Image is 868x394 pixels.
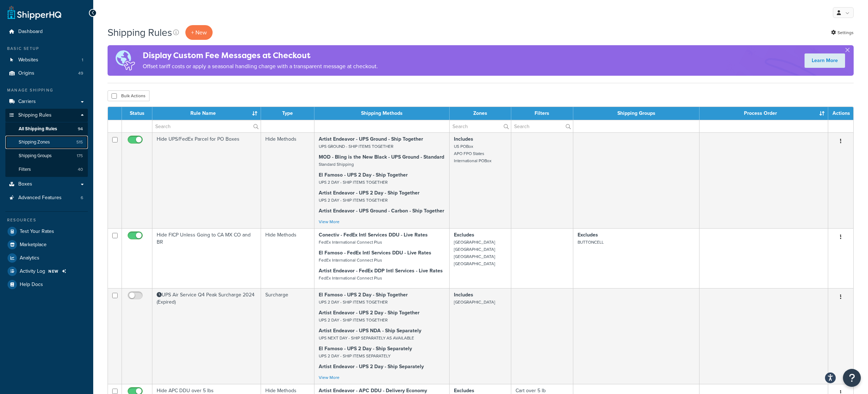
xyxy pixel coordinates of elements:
[5,122,88,136] li: All Shipping Rules
[143,50,378,61] h4: Display Custom Fee Messages at Checkout
[18,181,32,187] span: Boxes
[5,67,88,80] a: Origins 49
[19,126,57,132] span: All Shipping Rules
[19,139,50,145] span: Shipping Zones
[5,46,88,52] div: Basic Setup
[143,61,378,71] p: Offset tariff costs or apply a seasonal handling charge with a transparent message at checkout.
[5,191,88,205] a: Advanced Features 6
[450,120,511,132] input: Search
[152,228,261,288] td: Hide FICP Unless Going to CA MX CO and BR
[5,163,88,176] a: Filters 40
[5,136,88,149] li: Shipping Zones
[18,195,62,201] span: Advanced Features
[20,255,39,261] span: Analytics
[454,143,492,164] small: US POBox APO FPO States International POBox
[18,57,38,63] span: Websites
[319,153,444,161] strong: MOD - Bling is the New Black - UPS Ground - Standard
[319,363,424,370] strong: Artist Endeavor - UPS 2 Day - Ship Separately
[122,107,152,120] th: Status
[450,107,511,120] th: Zones
[5,87,88,93] div: Manage Shipping
[319,335,414,341] small: UPS NEXT DAY - SHIP SEPARATELY AS AVAILABLE
[511,120,573,132] input: Search
[5,265,88,278] li: Activity Log
[319,374,340,381] a: View More
[699,107,828,120] th: Process Order : activate to sort column ascending
[18,29,43,35] span: Dashboard
[319,299,388,305] small: UPS 2 DAY - SHIP ITEMS TOGETHER
[314,107,450,120] th: Shipping Methods
[319,249,431,257] strong: El Famoso - FedEx Intl Services DDU - Live Rates
[319,257,382,263] small: FedEx International Connect Plus
[454,231,474,239] strong: Excludes
[578,231,598,239] strong: Excludes
[319,219,340,225] a: View More
[5,178,88,191] a: Boxes
[5,53,88,67] li: Websites
[5,252,88,264] li: Analytics
[454,239,495,267] small: [GEOGRAPHIC_DATA] [GEOGRAPHIC_DATA] [GEOGRAPHIC_DATA] [GEOGRAPHIC_DATA]
[5,67,88,80] li: Origins
[18,70,34,76] span: Origins
[19,153,52,159] span: Shipping Groups
[20,242,47,248] span: Marketplace
[5,191,88,205] li: Advanced Features
[319,179,388,186] small: UPS 2 DAY - SHIP ITEMS TOGETHER
[319,327,421,334] strong: Artist Endeavor - UPS NDA - Ship Separately
[511,107,573,120] th: Filters
[5,95,88,108] a: Carriers
[261,228,314,288] td: Hide Methods
[5,122,88,136] a: All Shipping Rules 94
[20,268,45,275] span: Activity Log
[5,149,88,163] li: Shipping Groups
[77,153,83,159] span: 175
[319,135,423,143] strong: Artist Endeavor - UPS Ground - Ship Together
[5,25,88,38] a: Dashboard
[319,267,443,275] strong: Artist Endeavor - FedEx DDP Intl Services - Live Rates
[18,112,52,118] span: Shipping Rules
[20,229,54,235] span: Test Your Rates
[19,166,31,173] span: Filters
[5,265,88,278] a: Activity Log NEW
[18,99,36,105] span: Carriers
[5,109,88,177] li: Shipping Rules
[843,369,861,387] button: Open Resource Center
[76,139,83,145] span: 515
[261,132,314,228] td: Hide Methods
[573,107,700,120] th: Shipping Groups
[78,126,83,132] span: 94
[319,171,408,179] strong: El Famoso - UPS 2 Day - Ship Together
[319,143,393,150] small: UPS GROUND - SHIP ITEMS TOGETHER
[78,166,83,173] span: 40
[319,197,388,203] small: UPS 2 DAY - SHIP ITEMS TOGETHER
[78,70,83,76] span: 49
[319,275,382,281] small: FedEx International Connect Plus
[8,5,61,20] a: ShipperHQ Home
[152,107,261,120] th: Rule Name : activate to sort column ascending
[108,25,172,39] h1: Shipping Rules
[454,135,473,143] strong: Includes
[5,163,88,176] li: Filters
[5,238,88,251] a: Marketplace
[261,288,314,384] td: Surcharge
[108,45,143,76] img: duties-banner-06bc72dcb5fe05cb3f9472aba00be2ae8eb53ab6f0d8bb03d382ba314ac3c341.png
[5,217,88,223] div: Resources
[48,268,59,274] span: NEW
[454,291,473,299] strong: Includes
[319,353,390,359] small: UPS 2 DAY - SHIP ITEMS SEPARATELY
[831,28,854,38] a: Settings
[81,195,83,201] span: 6
[454,299,495,305] small: [GEOGRAPHIC_DATA]
[5,278,88,291] a: Help Docs
[20,282,43,288] span: Help Docs
[108,90,150,101] button: Bulk Actions
[5,149,88,163] a: Shipping Groups 175
[319,317,388,323] small: UPS 2 DAY - SHIP ITEMS TOGETHER
[152,132,261,228] td: Hide UPS/FedEx Parcel for PO Boxes
[152,288,261,384] td: UPS Air Service Q4 Peak Surcharge 2024 (Expired)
